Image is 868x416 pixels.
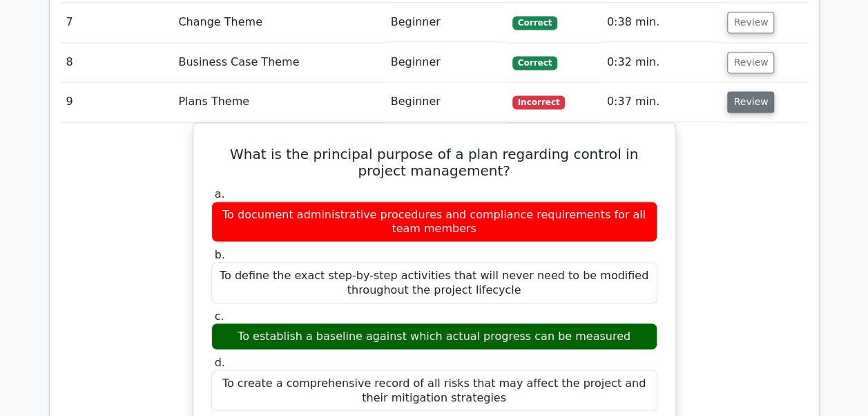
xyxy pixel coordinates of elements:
span: c. [215,309,224,322]
td: Beginner [385,3,507,42]
span: Correct [512,16,557,30]
td: 9 [61,82,173,122]
td: 0:37 min. [601,82,722,122]
button: Review [727,52,774,73]
td: Change Theme [173,3,385,42]
span: a. [215,187,225,200]
td: 0:32 min. [601,43,722,82]
td: Plans Theme [173,82,385,122]
td: 8 [61,43,173,82]
button: Review [727,12,774,33]
div: To establish a baseline against which actual progress can be measured [211,323,657,350]
td: 0:38 min. [601,3,722,42]
h5: What is the principal purpose of a plan regarding control in project management? [210,145,659,178]
td: Beginner [385,82,507,122]
td: Business Case Theme [173,43,385,82]
div: To create a comprehensive record of all risks that may affect the project and their mitigation st... [211,370,657,411]
span: d. [215,355,225,368]
span: Incorrect [512,95,566,109]
span: b. [215,247,225,261]
div: To document administrative procedures and compliance requirements for all team members [211,201,657,243]
td: Beginner [385,43,507,82]
td: 7 [61,3,173,42]
span: Correct [512,56,557,70]
div: To define the exact step-by-step activities that will never need to be modified throughout the pr... [211,262,657,303]
button: Review [727,91,774,113]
